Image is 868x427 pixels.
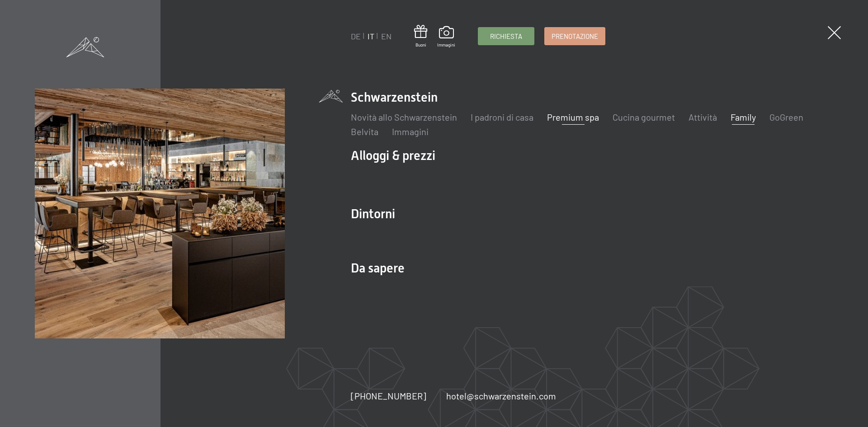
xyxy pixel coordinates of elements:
[414,42,427,48] span: Buoni
[731,112,756,122] a: Family
[547,112,599,122] a: Premium spa
[437,42,455,48] span: Immagini
[368,31,374,41] a: IT
[351,31,361,41] a: DE
[613,112,675,122] a: Cucina gourmet
[351,389,426,402] a: [PHONE_NUMBER]
[446,389,556,402] a: hotel@schwarzenstein.com
[689,112,717,122] a: Attività
[437,26,455,48] a: Immagini
[769,112,803,122] a: GoGreen
[478,28,534,45] a: Richiesta
[490,32,522,41] span: Richiesta
[351,112,457,122] a: Novità allo Schwarzenstein
[381,31,392,41] a: EN
[545,28,605,45] a: Prenotazione
[471,112,533,122] a: I padroni di casa
[414,25,427,48] a: Buoni
[351,390,426,401] span: [PHONE_NUMBER]
[351,126,378,137] a: Belvita
[392,126,429,137] a: Immagini
[552,32,598,41] span: Prenotazione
